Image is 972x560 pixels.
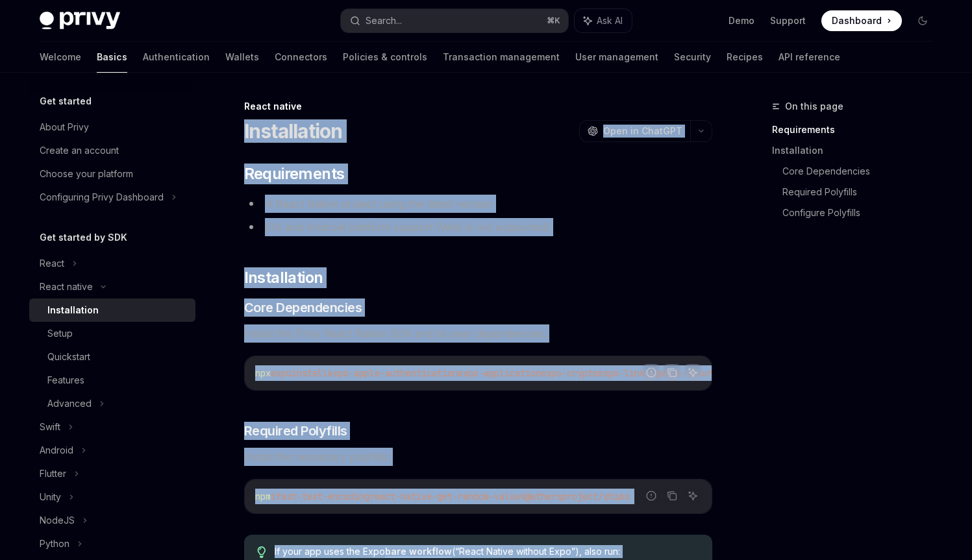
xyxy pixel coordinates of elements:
span: Install the necessary polyfills: [244,448,712,466]
span: react-native-get-random-values [369,491,525,502]
div: Python [40,536,69,552]
span: fast-text-encoding [276,491,369,502]
a: Dashboard [821,10,902,31]
img: dark logo [40,12,120,30]
a: Wallets [225,42,259,73]
span: Ask AI [597,14,623,27]
button: Search...⌘K [341,9,568,32]
h5: Get started [40,93,92,109]
button: Copy the contents from the code block [664,364,680,381]
span: Dashboard [832,14,882,27]
span: expo [271,367,292,379]
a: Quickstart [29,345,195,369]
div: React [40,256,64,271]
div: React native [40,279,93,295]
h1: Installation [244,119,343,143]
span: expo-secure-store [660,367,749,379]
a: Policies & controls [343,42,427,73]
div: Search... [366,13,402,29]
a: API reference [779,42,840,73]
span: Open in ChatGPT [603,125,682,138]
a: Basics [97,42,127,73]
span: install [292,367,328,379]
button: Ask AI [684,487,701,504]
span: npx [255,367,271,379]
span: expo-crypto [541,367,598,379]
div: Choose your platform [40,166,133,182]
a: Support [770,14,806,27]
span: Requirements [244,164,345,184]
div: Configuring Privy Dashboard [40,189,164,205]
button: Report incorrect code [643,364,660,381]
span: If your app uses the Expo (“React Native without Expo”), also run: [275,545,699,558]
button: Ask AI [575,9,632,32]
a: Welcome [40,42,81,73]
a: bare workflow [385,546,452,557]
a: Installation [772,140,943,161]
a: User management [575,42,658,73]
h5: Get started by SDK [40,230,127,245]
a: Transaction management [443,42,560,73]
span: npm [255,491,271,502]
div: Unity [40,489,61,505]
div: Create an account [40,143,119,158]
a: Demo [729,14,754,27]
div: Quickstart [47,349,90,365]
button: Open in ChatGPT [579,120,690,142]
a: Create an account [29,139,195,162]
svg: Tip [257,546,266,558]
a: Core Dependencies [782,161,943,182]
li: iOS and Android platform support (Web is not supported) [244,218,712,236]
div: Android [40,443,73,458]
span: expo-apple-authentication [328,367,458,379]
a: Choose your platform [29,162,195,186]
div: NodeJS [40,513,75,528]
span: Install the Privy React Native SDK and its peer dependencies: [244,324,712,343]
div: Features [47,372,84,388]
div: Swift [40,419,60,435]
span: ⌘ K [547,16,560,26]
div: Advanced [47,396,92,411]
a: Authentication [143,42,210,73]
a: Security [674,42,711,73]
div: About Privy [40,119,89,135]
span: Core Dependencies [244,298,362,317]
span: Installation [244,267,323,288]
div: React native [244,100,712,113]
a: Setup [29,322,195,345]
a: Required Polyfills [782,182,943,202]
span: expo-linking [598,367,660,379]
a: Requirements [772,119,943,140]
div: Setup [47,326,73,341]
button: Toggle dark mode [912,10,933,31]
span: Required Polyfills [244,422,347,440]
div: Installation [47,302,99,318]
button: Report incorrect code [643,487,660,504]
span: i [271,491,276,502]
span: On this page [785,99,843,114]
span: @ethersproject/shims [525,491,629,502]
span: expo-application [458,367,541,379]
a: About Privy [29,116,195,139]
div: Flutter [40,466,66,481]
a: Configure Polyfills [782,202,943,223]
a: Connectors [275,42,327,73]
button: Copy the contents from the code block [664,487,680,504]
a: Features [29,369,195,392]
li: A React Native project using the latest version [244,195,712,213]
a: Installation [29,298,195,322]
a: Recipes [727,42,763,73]
button: Ask AI [684,364,701,381]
